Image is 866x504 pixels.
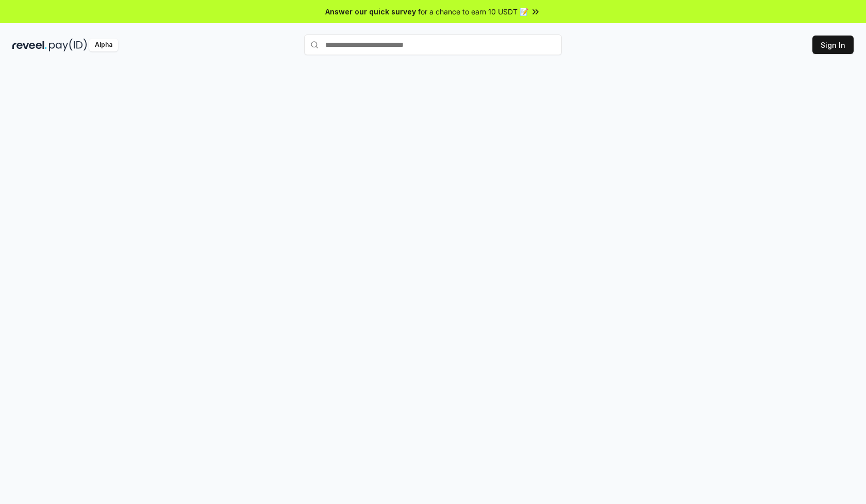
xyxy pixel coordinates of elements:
[812,36,854,54] button: Sign In
[325,6,416,17] span: Answer our quick survey
[89,39,118,51] div: Alpha
[49,39,87,51] img: pay_id
[12,39,47,51] img: reveel_dark
[418,6,528,17] span: for a chance to earn 10 USDT 📝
